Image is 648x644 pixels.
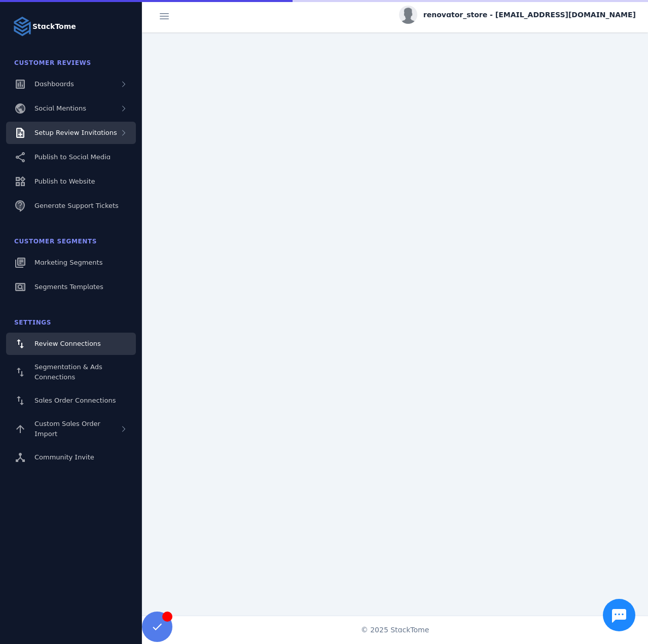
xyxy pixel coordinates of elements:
a: Marketing Segments [6,252,136,274]
span: Marketing Segments [34,259,102,266]
span: Settings [14,319,51,326]
span: Community Invite [34,453,94,461]
a: Generate Support Tickets [6,195,136,217]
span: Publish to Social Media [34,153,111,161]
span: Sales Order Connections [34,397,116,404]
a: Review Connections [6,333,136,355]
span: Review Connections [34,340,101,347]
a: Publish to Social Media [6,146,136,168]
span: Setup Review Invitations [34,129,117,136]
button: renovator_store - [EMAIL_ADDRESS][DOMAIN_NAME] [399,6,636,24]
span: Generate Support Tickets [34,202,119,209]
a: Publish to Website [6,170,136,193]
a: Segments Templates [6,276,136,298]
span: © 2025 StackTome [361,625,429,635]
a: Sales Order Connections [6,389,136,412]
span: Segments Templates [34,283,103,291]
span: Social Mentions [34,104,86,112]
span: Publish to Website [34,177,95,185]
span: Customer Reviews [14,59,91,66]
span: Customer Segments [14,238,97,245]
span: Dashboards [34,80,74,88]
span: Custom Sales Order Import [34,420,100,438]
span: renovator_store - [EMAIL_ADDRESS][DOMAIN_NAME] [423,10,636,20]
strong: StackTome [32,21,76,32]
img: profile.jpg [399,6,417,24]
img: Logo image [12,16,32,37]
a: Segmentation & Ads Connections [6,357,136,387]
span: Segmentation & Ads Connections [34,363,102,381]
a: Community Invite [6,446,136,469]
